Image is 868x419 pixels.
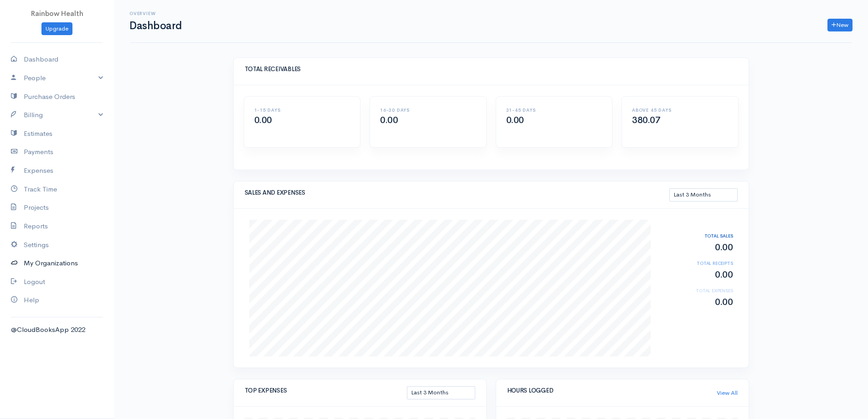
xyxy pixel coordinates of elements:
[717,388,738,398] a: View All
[254,114,272,126] span: 0.00
[31,9,83,18] span: Rainbow Health
[660,261,733,266] h6: TOTAL RECEIPTS
[245,66,738,72] h5: TOTAL RECEIVABLES
[632,108,728,113] h6: ABOVE 45 DAYS
[129,11,182,16] h6: Overview
[245,190,669,196] h5: SALES AND EXPENSES
[380,108,476,113] h6: 16-30 DAYS
[660,243,733,253] h2: 0.00
[245,388,407,394] h5: TOP EXPENSES
[660,297,733,307] h2: 0.00
[632,114,661,126] span: 380.07
[507,388,717,394] h5: HOURS LOGGED
[506,108,602,113] h6: 31-45 DAYS
[41,22,72,36] a: Upgrade
[129,20,182,31] h1: Dashboard
[827,19,853,32] a: New
[660,270,733,280] h2: 0.00
[660,233,733,238] h6: TOTAL SALES
[11,325,103,335] div: @CloudBooksApp 2022
[660,288,733,293] h6: TOTAL EXPENSES
[506,114,524,126] span: 0.00
[254,108,350,113] h6: 1-15 DAYS
[380,114,398,126] span: 0.00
